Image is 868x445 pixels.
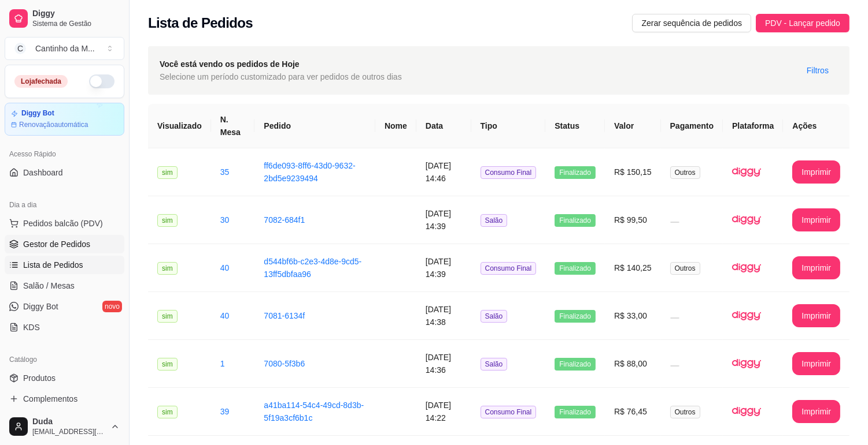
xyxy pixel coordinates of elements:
[605,148,661,196] td: R$ 150,15
[23,238,90,250] span: Gestor de Pedidos
[5,103,124,136] a: Diggy BotRenovaçãoautomática
[157,262,178,275] span: sim
[160,70,402,83] span: Selecione um período customizado para ver pedidos de outros dias
[21,109,54,118] article: Diggy Bot
[211,104,255,148] th: N. Mesa
[792,304,840,327] button: Imprimir
[157,214,178,227] span: sim
[148,104,211,148] th: Visualizado
[471,104,546,148] th: Tipo
[5,350,124,369] div: Catálogo
[605,196,661,244] td: R$ 99,50
[792,256,840,279] button: Imprimir
[5,256,124,274] a: Lista de Pedidos
[481,166,537,179] span: Consumo Final
[732,253,761,282] img: diggy
[23,393,77,405] span: Complementos
[254,104,375,148] th: Pedido
[5,369,124,387] a: Produtos
[157,358,178,371] span: sim
[5,318,124,336] a: KDS
[32,9,120,19] span: Diggy
[792,160,840,184] button: Imprimir
[23,167,63,178] span: Dashboard
[220,311,230,320] a: 40
[756,14,849,32] button: PDV - Lançar pedido
[481,406,537,418] span: Consumo Final
[555,310,596,323] span: Finalizado
[5,196,124,214] div: Dia a dia
[416,148,471,196] td: [DATE] 14:46
[5,235,124,253] a: Gestor de Pedidos
[5,276,124,295] a: Salão / Mesas
[723,104,783,148] th: Plataforma
[641,17,742,29] span: Zerar sequência de pedidos
[160,59,300,69] strong: Você está vendo os pedidos de Hoje
[555,406,596,418] span: Finalizado
[5,37,124,60] button: Select a team
[765,17,840,29] span: PDV - Lançar pedido
[32,417,106,427] span: Duda
[264,359,305,368] a: 7080-5f3b6
[416,340,471,388] td: [DATE] 14:36
[264,401,364,422] a: a41ba114-54c4-49cd-8d3b-5f19a3cf6b1c
[264,161,355,183] a: ff6de093-8ff6-43d0-9632-2bd5e9239494
[605,244,661,292] td: R$ 140,25
[732,349,761,378] img: diggy
[555,214,596,227] span: Finalizado
[555,262,596,275] span: Finalizado
[157,166,178,179] span: sim
[23,218,103,229] span: Pedidos balcão (PDV)
[792,208,840,231] button: Imprimir
[264,257,361,279] a: d544bf6b-c2e3-4d8e-9cd5-13ff5dbfaa96
[670,166,700,179] span: Outros
[632,14,751,32] button: Zerar sequência de pedidos
[220,263,230,272] a: 40
[555,166,596,179] span: Finalizado
[32,427,106,436] span: [EMAIL_ADDRESS][DOMAIN_NAME]
[148,14,253,32] h2: Lista de Pedidos
[783,104,849,148] th: Ações
[5,145,124,163] div: Acesso Rápido
[807,64,829,77] span: Filtros
[670,262,700,275] span: Outros
[797,61,838,80] button: Filtros
[481,310,508,323] span: Salão
[23,301,58,312] span: Diggy Bot
[220,407,230,416] a: 39
[5,413,124,440] button: Duda[EMAIL_ADDRESS][DOMAIN_NAME]
[220,167,230,177] a: 35
[5,5,124,32] a: DiggySistema de Gestão
[792,400,840,423] button: Imprimir
[416,388,471,436] td: [DATE] 14:22
[32,19,120,28] span: Sistema de Gestão
[605,340,661,388] td: R$ 88,00
[732,397,761,426] img: diggy
[157,406,178,418] span: sim
[605,388,661,436] td: R$ 76,45
[555,358,596,371] span: Finalizado
[23,259,83,271] span: Lista de Pedidos
[481,358,508,371] span: Salão
[23,280,75,291] span: Salão / Mesas
[220,359,225,368] a: 1
[481,262,537,275] span: Consumo Final
[35,43,95,54] div: Cantinho da M ...
[732,301,761,330] img: diggy
[264,215,305,225] a: 7082-684f1
[416,244,471,292] td: [DATE] 14:39
[605,292,661,340] td: R$ 33,00
[416,196,471,244] td: [DATE] 14:39
[375,104,416,148] th: Nome
[14,43,26,54] span: C
[661,104,723,148] th: Pagamento
[670,406,700,418] span: Outros
[732,158,761,186] img: diggy
[416,104,471,148] th: Data
[792,352,840,375] button: Imprimir
[5,214,124,233] button: Pedidos balcão (PDV)
[157,310,178,323] span: sim
[605,104,661,148] th: Valor
[5,297,124,316] a: Diggy Botnovo
[220,215,230,225] a: 30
